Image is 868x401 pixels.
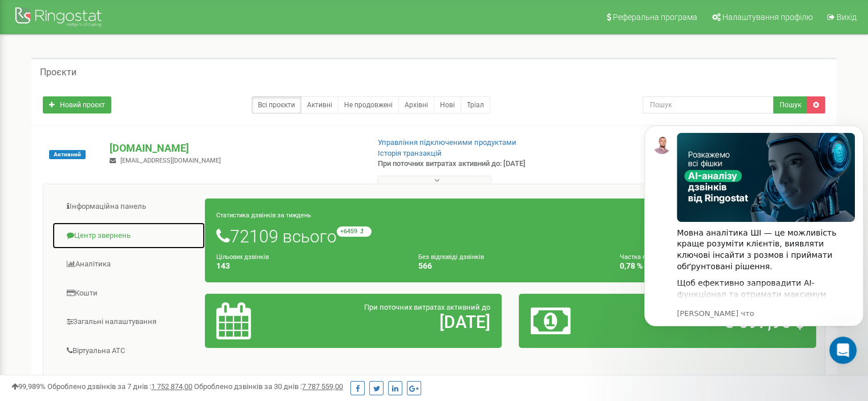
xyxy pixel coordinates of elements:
h2: [DATE] [313,313,490,331]
h1: 72109 всього [216,226,805,246]
a: Не продовжені [338,96,399,114]
h4: 566 [418,262,603,270]
u: 1 752 874,00 [151,382,192,391]
button: Пошук [773,96,808,114]
a: Загальні налаштування [52,308,205,336]
a: Тріал [461,96,490,114]
h2: 8 697,96 $ [628,313,805,331]
span: Оброблено дзвінків за 30 днів : [194,382,343,391]
u: 7 787 559,00 [302,382,343,391]
a: Кошти [52,280,205,307]
small: Без відповіді дзвінків [418,253,484,261]
iframe: Intercom notifications сообщение [640,108,868,370]
a: Архівні [398,96,434,114]
a: Управління підключеними продуктами [378,138,516,147]
span: Реферальна програма [613,13,697,22]
span: [EMAIL_ADDRESS][DOMAIN_NAME] [120,157,221,164]
h4: 143 [216,262,401,270]
a: Аналiтика [52,250,205,278]
a: Віртуальна АТС [52,337,205,365]
a: Активні [301,96,338,114]
small: +6459 [337,226,372,237]
p: При поточних витратах активний до: [DATE] [378,159,560,169]
a: Новий проєкт [43,96,111,114]
span: Активний [49,150,86,159]
small: Цільових дзвінків [216,253,269,261]
small: Статистика дзвінків за тиждень [216,212,311,219]
input: Пошук [643,96,774,114]
a: Нові [434,96,461,114]
span: 99,989% [11,382,46,391]
a: Центр звернень [52,222,205,250]
a: Інформаційна панель [52,193,205,221]
a: Історія транзакцій [378,149,442,157]
a: Наскрізна аналітика [52,366,205,394]
span: При поточних витратах активний до [364,303,490,311]
h5: Проєкти [40,67,76,78]
a: Всі проєкти [252,96,301,114]
h4: 0,78 % [620,262,805,270]
span: Вихід [837,13,857,22]
p: [DOMAIN_NAME] [110,141,359,156]
span: Оброблено дзвінків за 7 днів : [47,382,192,391]
span: Налаштування профілю [722,13,813,22]
small: Частка пропущених дзвінків [620,253,704,261]
iframe: Intercom live chat [829,337,857,364]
